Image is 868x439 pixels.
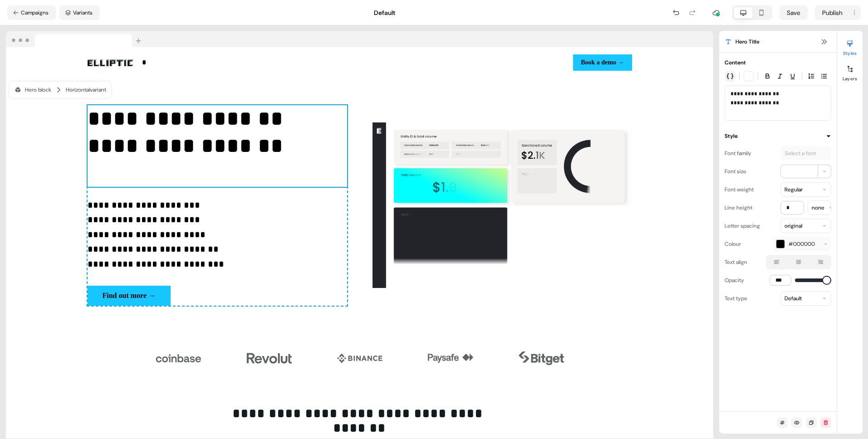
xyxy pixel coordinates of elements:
button: Variants [59,5,100,20]
button: #000000 [773,237,831,251]
img: Image [88,59,133,66]
div: Find out more → [88,286,347,306]
img: Image [428,340,473,376]
button: Save [780,5,808,20]
div: Text type [725,291,747,306]
div: Book a demo → [363,54,632,71]
div: Font family [725,146,751,161]
div: Opacity [725,273,744,288]
div: original [785,221,802,230]
button: Find out more → [88,286,171,306]
div: Letter spacing [725,219,760,233]
div: Style [725,132,738,141]
img: Image [373,105,632,306]
div: Colour [725,237,741,251]
div: none [812,203,824,212]
button: Layers [837,62,863,82]
img: Image [156,340,201,376]
div: Font weight [725,182,754,197]
button: Publish [815,5,848,20]
img: Browser topbar [6,31,145,48]
span: #000000 [789,239,815,249]
div: Regular [785,185,803,194]
div: Default [785,294,802,303]
div: Content [725,58,746,67]
button: Style [725,132,831,141]
div: Select a font [783,149,818,158]
button: Select a font [780,146,831,161]
button: Book a demo → [573,54,632,71]
div: Line height [725,200,752,215]
div: Font size [725,164,746,179]
div: Hero block [14,85,51,94]
div: Image* [88,56,356,68]
img: Image [337,340,383,376]
img: Image [519,340,564,376]
div: Horizontal variant [66,85,106,94]
button: Styles [837,36,863,56]
button: Campaigns [7,5,56,20]
span: Hero Title [736,37,760,46]
img: Image [246,340,292,376]
div: Text align [725,255,747,269]
div: Default [374,8,395,17]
